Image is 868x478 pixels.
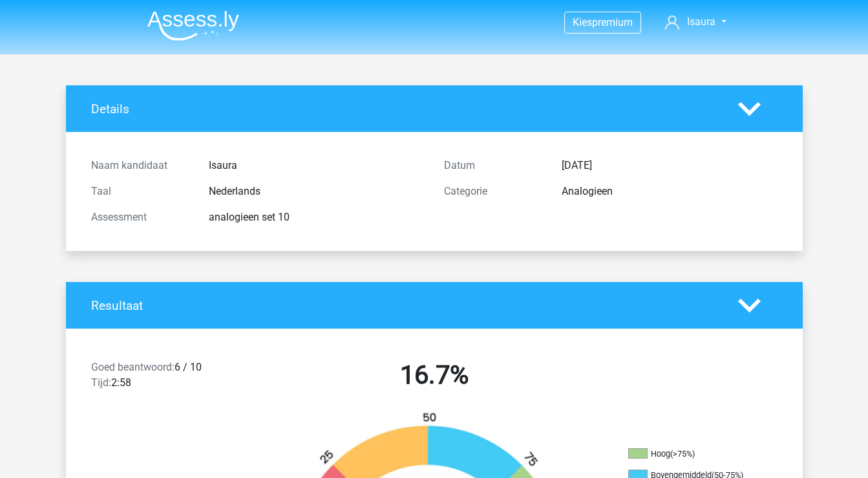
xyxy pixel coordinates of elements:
[81,210,199,225] div: Assessment
[91,376,111,389] span: Tijd:
[268,360,601,391] h2: 16.7%
[670,449,695,459] div: (>75%)
[81,158,199,173] div: Naam kandidaat
[434,184,552,199] div: Categorie
[552,158,787,173] div: [DATE]
[573,16,592,28] span: Kies
[565,14,640,31] a: Kiespremium
[199,158,434,173] div: Isaura
[199,184,434,199] div: Nederlands
[199,210,434,225] div: analogieen set 10
[434,158,552,173] div: Datum
[552,184,787,199] div: Analogieen
[81,360,258,396] div: 6 / 10 2:58
[660,14,731,30] a: Isaura
[147,10,239,41] img: Assessly
[91,102,719,116] h4: Details
[91,361,175,373] span: Goed beantwoord:
[91,298,719,313] h4: Resultaat
[628,448,757,460] li: Hoog
[687,16,715,28] span: Isaura
[81,184,199,199] div: Taal
[592,16,633,28] span: premium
